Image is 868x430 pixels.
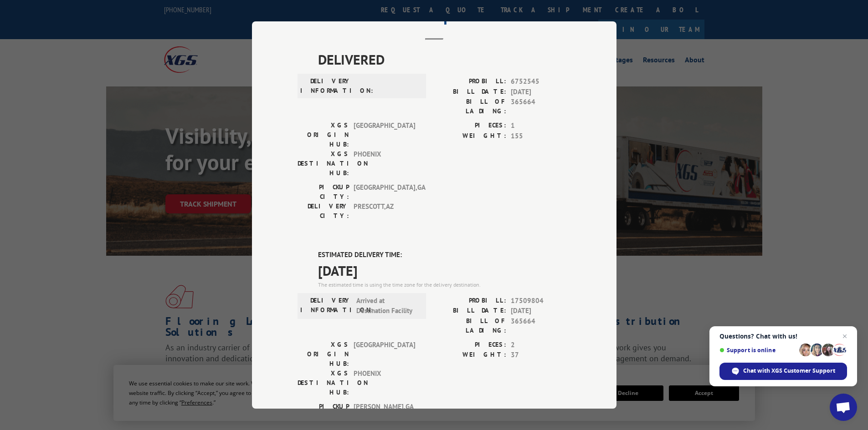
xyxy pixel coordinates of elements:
[354,202,415,221] span: PRESCOTT , AZ
[434,316,506,335] label: BILL OF LADING:
[298,149,349,178] label: XGS DESTINATION HUB:
[354,402,415,421] span: [PERSON_NAME] , GA
[719,363,847,380] span: Chat with XGS Customer Support
[511,97,571,116] span: 365664
[434,87,506,97] label: BILL DATE:
[719,347,796,354] span: Support is online
[511,87,571,97] span: [DATE]
[318,250,571,260] label: ESTIMATED DELIVERY TIME:
[354,182,415,202] span: [GEOGRAPHIC_DATA] , GA
[434,131,506,142] label: WEIGHT:
[434,306,506,316] label: BILL DATE:
[743,367,835,375] span: Chat with XGS Customer Support
[300,296,352,316] label: DELIVERY INFORMATION:
[511,306,571,316] span: [DATE]
[354,369,415,397] span: PHOENIX
[354,149,415,178] span: PHOENIX
[434,296,506,306] label: PROBILL:
[434,350,506,360] label: WEIGHT:
[298,369,349,397] label: XGS DESTINATION HUB:
[318,281,571,289] div: The estimated time is using the time zone for the delivery destination.
[298,121,349,149] label: XGS ORIGIN HUB:
[298,340,349,369] label: XGS ORIGIN HUB:
[434,121,506,131] label: PIECES:
[434,97,506,116] label: BILL OF LADING:
[511,131,571,142] span: 155
[298,402,349,421] label: PICKUP CITY:
[511,316,571,335] span: 365664
[354,121,415,149] span: [GEOGRAPHIC_DATA]
[300,76,352,96] label: DELIVERY INFORMATION:
[830,394,857,421] a: Open chat
[511,296,571,306] span: 17509804
[318,49,571,70] span: DELIVERED
[318,260,571,281] span: [DATE]
[511,340,571,350] span: 2
[511,76,571,87] span: 6752545
[298,182,349,202] label: PICKUP CITY:
[511,121,571,131] span: 1
[434,76,506,87] label: PROBILL:
[356,296,418,316] span: Arrived at Destination Facility
[719,333,847,340] span: Questions? Chat with us!
[354,340,415,369] span: [GEOGRAPHIC_DATA]
[298,202,349,221] label: DELIVERY CITY:
[511,350,571,360] span: 37
[434,340,506,350] label: PIECES:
